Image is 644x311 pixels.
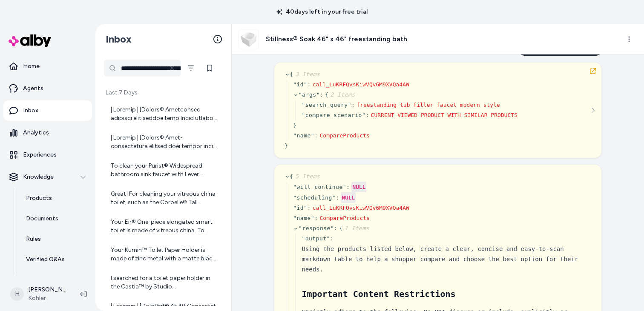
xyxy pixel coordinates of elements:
[271,8,373,16] p: 40 days left in your free trial
[325,91,355,98] span: {
[23,173,54,181] p: Knowledge
[104,157,223,184] a: To clean your Purist® Widespread bathroom sink faucet with Lever handles, which is made of metal ...
[111,190,218,207] div: Great! For cleaning your vitreous china toilet, such as the Corbelle® Tall ContinuousClean, we re...
[308,80,311,89] div: :
[17,270,92,290] a: Reviews
[23,62,40,71] p: Home
[293,215,314,221] span: " name "
[299,91,320,98] span: " args "
[302,102,351,108] span: " search_query "
[319,132,369,139] span: CompareProducts
[17,249,92,270] a: Verified Q&As
[371,112,517,118] span: CURRENT_VIEWED_PRODUCT_WITH_SIMILAR_PRODUCTS
[111,274,218,291] div: I searched for a toilet paper holder in the Castia™ by Studio [PERSON_NAME] collection but did no...
[104,128,223,156] a: | Loremip | [Dolors® Amet-consectetura elitsed doei tempor inci utlab-etdolore magnaaliq](enima:/...
[343,225,369,231] span: 1 Items
[351,101,355,109] div: :
[182,60,199,77] button: Filter
[293,81,307,88] span: " id "
[314,131,318,140] div: :
[319,215,369,221] span: CompareProducts
[111,134,218,151] div: | Loremip | [Dolors® Amet-consectetura elitsed doei tempor inci utlab-etdolore magnaaliq](enima:/...
[17,229,92,249] a: Rules
[3,145,92,165] a: Experiences
[23,84,43,93] p: Agents
[290,71,320,77] span: {
[106,33,132,46] h2: Inbox
[293,122,296,128] span: }
[23,151,57,159] p: Experiences
[293,132,314,139] span: " name "
[302,235,330,242] span: " output "
[314,214,318,223] div: :
[299,225,334,231] span: " response "
[104,269,223,296] a: I searched for a toilet paper holder in the Castia™ by Studio [PERSON_NAME] collection but did no...
[293,205,307,211] span: " id "
[313,205,409,211] span: call_LuKRFQvsKiwVQv6M9XVQa4AW
[330,234,333,243] div: :
[302,288,591,300] h2: Important Content Restrictions
[320,91,323,99] div: :
[111,106,218,123] div: | Loremip | [Dolors® Ametconsec adipisci elit seddoe temp Incid utlabor, 2.2 etd](magna://ali.eni...
[293,194,336,201] span: " scheduling "
[28,285,66,294] p: [PERSON_NAME]
[26,255,65,264] p: Verified Q&As
[23,106,38,115] p: Inbox
[341,192,356,203] div: NULL
[351,182,366,192] div: NULL
[346,183,350,191] div: :
[26,214,58,223] p: Documents
[329,91,355,98] span: 2 Items
[334,224,337,233] div: :
[302,112,365,118] span: " compare_scenario "
[285,143,288,149] span: }
[356,102,500,108] span: freestanding tub filler faucet modern style
[3,78,92,99] a: Agents
[17,208,92,229] a: Documents
[3,123,92,143] a: Analytics
[588,105,598,115] button: See more
[290,173,320,180] span: {
[339,225,370,231] span: {
[111,162,218,179] div: To clean your Purist® Widespread bathroom sink faucet with Lever handles, which is made of metal ...
[336,194,339,202] div: :
[9,34,51,47] img: alby Logo
[104,241,223,268] a: Your Kumin™ Toilet Paper Holder is made of zinc metal with a matte black finish. For cleaning met...
[293,71,320,77] span: 3 Items
[3,167,92,187] button: Knowledge
[293,173,320,180] span: 5 Items
[17,188,92,208] a: Products
[266,34,407,44] h3: Stillness® Soak 46" x 46" freestanding bath
[111,218,218,235] div: Your Eir® One-piece elongated smart toilet is made of vitreous china. To keep it clean and lookin...
[313,81,409,88] span: call_LuKRFQvsKiwVQv6M9XVQa4AW
[308,204,311,212] div: :
[23,128,49,137] p: Analytics
[365,111,369,120] div: :
[26,194,52,203] p: Products
[302,244,591,274] div: Using the products listed below, create a clear, concise and easy-to-scan markdown table to help ...
[28,294,66,302] span: Kohler
[26,235,41,243] p: Rules
[104,88,223,97] p: Last 7 Days
[111,246,218,263] div: Your Kumin™ Toilet Paper Holder is made of zinc metal with a matte black finish. For cleaning met...
[3,100,92,121] a: Inbox
[5,280,73,308] button: H[PERSON_NAME]Kohler
[104,185,223,212] a: Great! For cleaning your vitreous china toilet, such as the Corbelle® Tall ContinuousClean, we re...
[104,213,223,240] a: Your Eir® One-piece elongated smart toilet is made of vitreous china. To keep it clean and lookin...
[239,29,259,49] img: aad97040_rgb
[104,100,223,128] a: | Loremip | [Dolors® Ametconsec adipisci elit seddoe temp Incid utlabor, 2.2 etd](magna://ali.eni...
[3,56,92,77] a: Home
[293,184,346,190] span: " will_continue "
[10,287,24,301] span: H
